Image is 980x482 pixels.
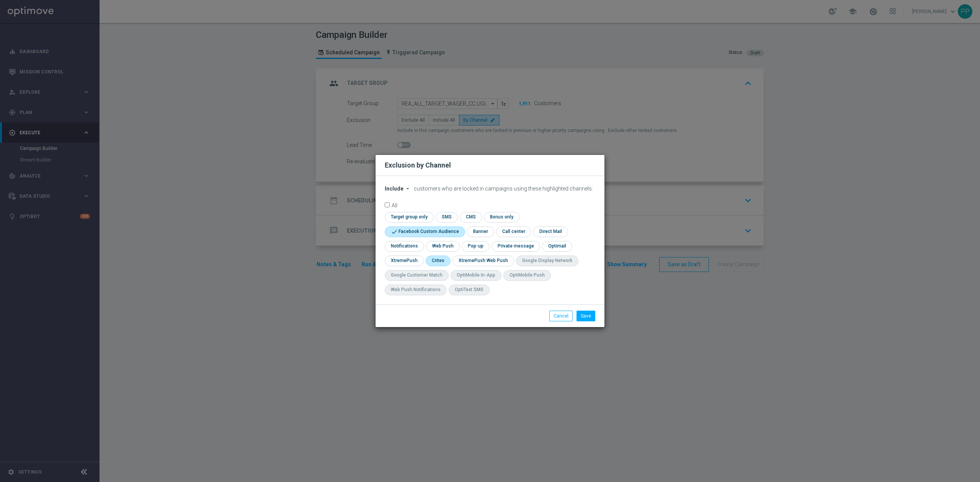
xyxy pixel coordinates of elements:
[577,311,595,321] button: Save
[385,186,403,192] span: Include
[385,161,451,170] h2: Exclusion by Channel
[510,272,545,278] div: OptiMobile Push
[457,272,495,278] div: OptiMobile In-App
[385,186,413,192] button: Include arrow_drop_down
[385,186,595,192] div: customers who are locked in campaigns using these highlighted channels:
[455,287,483,293] div: OptiText SMS
[405,186,411,192] i: arrow_drop_down
[522,257,572,264] div: Google Display Network
[391,272,443,278] div: Google Customer Match
[392,202,397,207] label: All
[549,311,573,321] button: Cancel
[391,287,441,293] div: Web Push Notifications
